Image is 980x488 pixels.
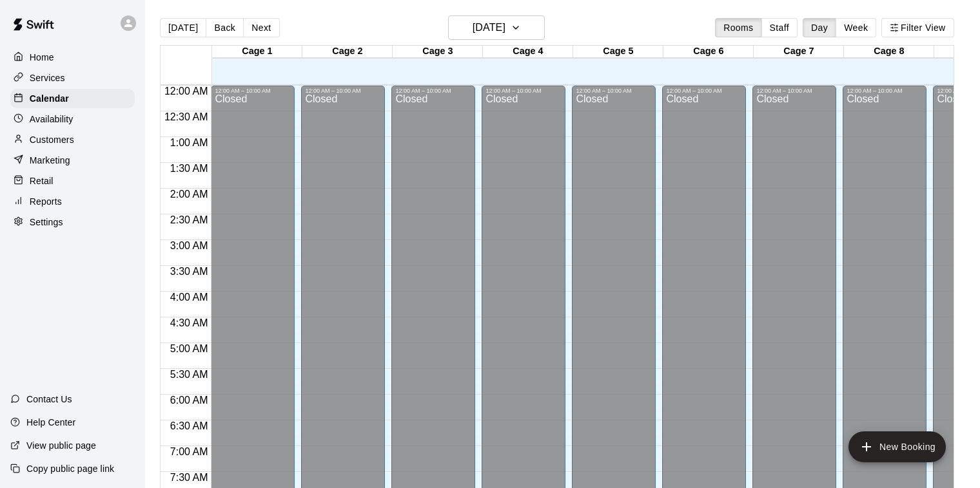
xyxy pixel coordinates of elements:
a: Retail [10,171,135,191]
div: 12:00 AM – 10:00 AM [485,88,562,94]
span: 6:00 AM [167,395,211,406]
div: 12:00 AM – 10:00 AM [666,88,742,94]
span: 1:30 AM [167,163,211,174]
button: [DATE] [448,15,545,40]
span: 3:30 AM [167,266,211,277]
span: 7:00 AM [167,446,211,457]
span: 7:30 AM [167,472,211,483]
h6: [DATE] [473,19,505,37]
span: 3:00 AM [167,240,211,251]
span: 5:00 AM [167,343,211,354]
div: Cage 7 [754,46,844,58]
button: Week [836,18,876,37]
div: Cage 1 [212,46,302,58]
a: Calendar [10,89,135,108]
a: Availability [10,109,135,129]
span: 4:00 AM [167,292,211,303]
span: 2:00 AM [167,189,211,200]
p: Availability [30,113,73,126]
div: 12:00 AM – 10:00 AM [305,88,381,94]
p: Help Center [26,416,75,429]
button: [DATE] [160,18,206,37]
div: 12:00 AM – 10:00 AM [576,88,652,94]
a: Services [10,68,135,88]
span: 12:30 AM [161,111,211,122]
div: Cage 4 [483,46,573,58]
div: Cage 8 [844,46,934,58]
span: 5:30 AM [167,369,211,380]
span: 4:30 AM [167,317,211,328]
p: Copy public page link [26,462,114,475]
button: Rooms [715,18,761,37]
p: Contact Us [26,393,72,406]
button: Filter View [881,18,954,37]
span: 6:30 AM [167,420,211,431]
p: Services [30,71,65,84]
p: Customers [30,133,74,146]
p: View public page [26,439,96,452]
div: 12:00 AM – 10:00 AM [215,88,291,94]
p: Reports [30,195,62,208]
a: Customers [10,130,135,149]
a: Reports [10,192,135,211]
div: Cage 3 [393,46,483,58]
a: Home [10,48,135,67]
p: Marketing [30,154,70,167]
span: 1:00 AM [167,137,211,148]
div: 12:00 AM – 10:00 AM [756,88,832,94]
p: Calendar [30,92,69,105]
div: Cage 6 [663,46,754,58]
button: Next [243,18,279,37]
button: Day [803,18,836,37]
a: Marketing [10,151,135,170]
a: Settings [10,212,135,232]
button: Back [206,18,244,37]
p: Retail [30,174,54,187]
div: Cage 2 [302,46,393,58]
span: 2:30 AM [167,214,211,225]
button: Staff [761,18,798,37]
div: 12:00 AM – 10:00 AM [395,88,471,94]
div: 12:00 AM – 10:00 AM [847,88,923,94]
span: 12:00 AM [161,86,211,97]
div: Cage 5 [573,46,663,58]
button: add [848,431,946,462]
p: Home [30,51,54,64]
p: Settings [30,216,63,229]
